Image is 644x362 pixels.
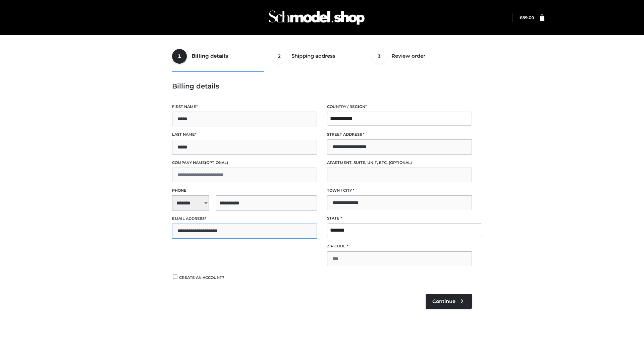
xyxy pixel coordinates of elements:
img: Schmodel Admin 964 [266,4,367,31]
a: £89.00 [520,15,534,20]
label: First name [172,104,317,110]
input: Create an account? [172,275,178,279]
span: Continue [432,298,455,304]
a: Continue [426,294,472,309]
label: Street address [327,131,472,138]
span: £ [520,15,522,20]
span: Create an account? [179,275,224,280]
label: Apartment, suite, unit, etc. [327,160,472,166]
label: State [327,215,472,222]
label: Country / Region [327,104,472,110]
label: ZIP Code [327,243,472,249]
label: Town / City [327,187,472,194]
label: Phone [172,187,317,194]
label: Last name [172,131,317,138]
label: Email address [172,216,317,222]
span: (optional) [205,160,228,165]
label: Company name [172,160,317,166]
bdi: 89.00 [520,15,534,20]
h3: Billing details [172,82,472,90]
span: (optional) [389,160,412,165]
